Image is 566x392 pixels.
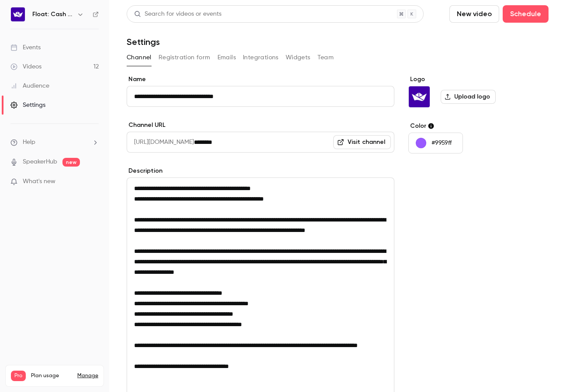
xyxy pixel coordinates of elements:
[127,51,152,65] button: Channel
[408,75,542,84] label: Logo
[243,51,279,65] button: Integrations
[449,5,499,23] button: New video
[11,7,25,21] img: Float: Cash Flow Intelligence Series
[503,5,549,23] button: Schedule
[134,10,221,19] div: Search for videos or events
[23,138,35,147] span: Help
[127,37,160,47] h1: Settings
[159,51,211,65] button: Registration form
[286,51,311,65] button: Widgets
[408,122,542,130] label: Color
[127,75,394,84] label: Name
[32,10,73,19] h6: Float: Cash Flow Intelligence Series
[431,139,452,147] p: #9959ff
[409,86,430,107] img: Float: Cash Flow Intelligence Series
[10,43,41,52] div: Events
[127,167,394,175] label: Description
[10,138,99,147] li: help-dropdown-opener
[318,51,334,65] button: Team
[11,371,26,381] span: Pro
[23,157,57,167] a: SpeakerHub
[127,121,394,130] label: Channel URL
[10,82,49,90] div: Audience
[127,132,194,153] span: [URL][DOMAIN_NAME]
[408,133,463,153] button: #9959ff
[77,372,98,379] a: Manage
[10,101,45,109] div: Settings
[10,62,41,71] div: Videos
[31,372,72,379] span: Plan usage
[217,51,236,65] button: Emails
[441,90,496,104] label: Upload logo
[62,158,80,167] span: new
[23,177,55,186] span: What's new
[333,135,391,149] a: Visit channel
